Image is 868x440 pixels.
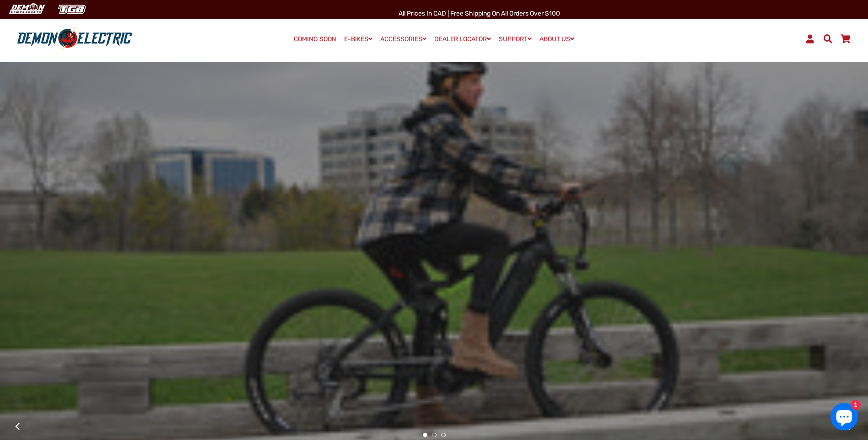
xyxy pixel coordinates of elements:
a: COMING SOON [291,33,340,46]
button: 3 of 3 [441,433,446,437]
inbox-online-store-chat: Shopify online store chat [828,403,861,433]
span: All Prices in CAD | Free shipping on all orders over $100 [399,10,560,17]
img: Demon Electric [5,2,49,17]
button: 1 of 3 [423,433,427,437]
a: DEALER LOCATOR [431,32,494,46]
img: TGB Canada [53,2,91,17]
img: Demon Electric logo [14,27,135,51]
a: ACCESSORIES [377,32,430,46]
a: SUPPORT [496,32,535,46]
a: ABOUT US [536,32,577,46]
a: E-BIKES [341,32,376,46]
button: 2 of 3 [432,433,437,437]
